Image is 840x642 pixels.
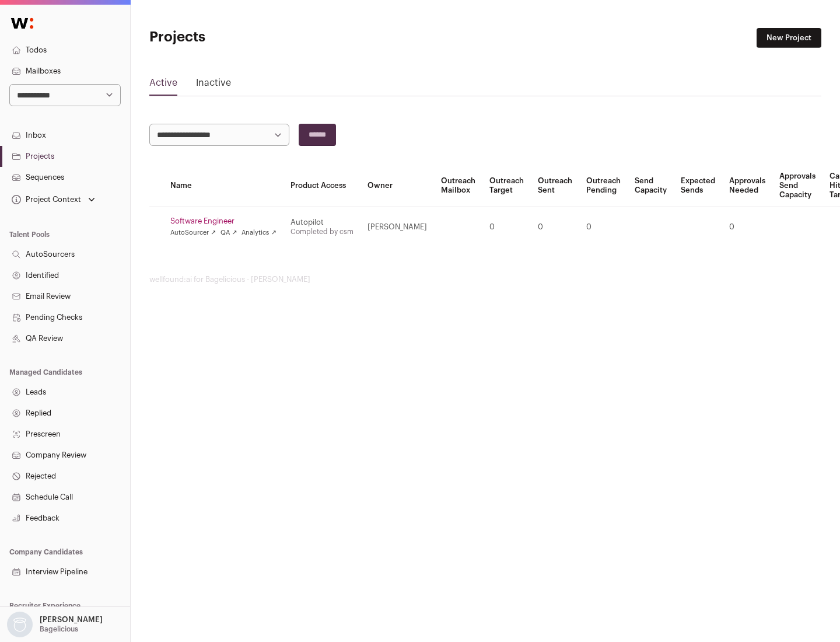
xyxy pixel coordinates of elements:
[360,165,434,207] th: Owner
[531,165,579,207] th: Outreach Sent
[170,217,276,226] a: Software Engineer
[163,165,283,207] th: Name
[242,228,276,238] a: Analytics ↗
[149,28,373,47] h1: Projects
[434,165,482,207] th: Outreach Mailbox
[482,165,531,207] th: Outreach Target
[149,76,177,95] a: Active
[5,612,105,637] button: Open dropdown
[149,275,821,284] footer: wellfound:ai for Bagelicious - [PERSON_NAME]
[531,207,579,247] td: 0
[220,228,237,238] a: QA ↗
[772,165,822,207] th: Approvals Send Capacity
[5,12,40,35] img: Wellfound
[579,207,628,247] td: 0
[9,195,81,204] div: Project Context
[196,76,231,95] a: Inactive
[290,228,353,235] a: Completed by csm
[290,218,353,227] div: Autopilot
[628,165,674,207] th: Send Capacity
[722,165,772,207] th: Approvals Needed
[170,228,216,238] a: AutoSourcer ↗
[7,612,33,637] img: nopic.png
[360,207,434,247] td: [PERSON_NAME]
[579,165,628,207] th: Outreach Pending
[482,207,531,247] td: 0
[40,615,103,624] p: [PERSON_NAME]
[9,191,97,208] button: Open dropdown
[757,28,821,48] a: New Project
[40,624,78,634] p: Bagelicious
[722,207,772,247] td: 0
[283,165,360,207] th: Product Access
[674,165,722,207] th: Expected Sends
